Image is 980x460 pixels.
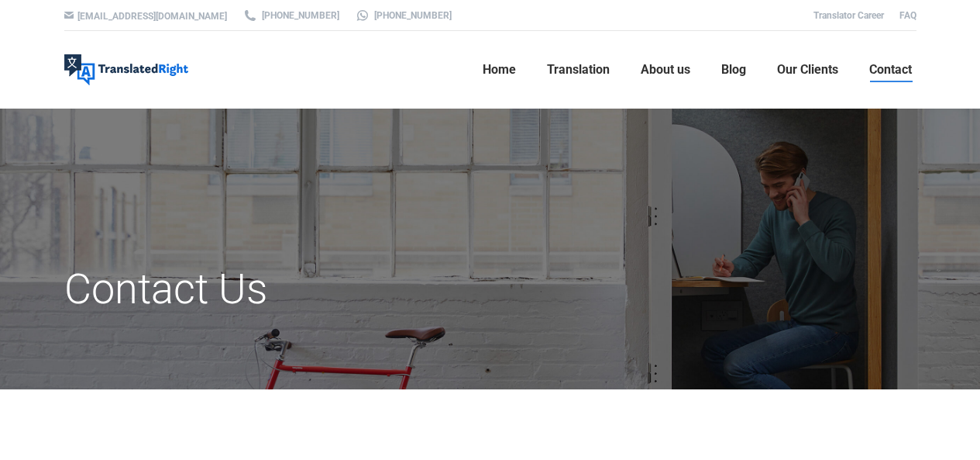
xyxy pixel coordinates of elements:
a: Our Clients [772,45,843,95]
span: Our Clients [777,62,838,78]
a: FAQ [899,10,916,21]
a: Blog [717,45,751,95]
a: Translation [542,45,614,95]
h1: Contact Us [64,264,624,315]
a: [PHONE_NUMBER] [242,9,339,22]
a: [EMAIL_ADDRESS][DOMAIN_NAME] [77,11,227,22]
a: Translator Career [813,10,884,21]
span: Home [483,62,516,78]
img: Translated Right [64,54,188,85]
a: Home [478,45,521,95]
span: Translation [547,62,610,78]
a: Contact [865,45,916,95]
a: About us [636,45,695,95]
span: Contact [869,62,912,78]
span: Blog [721,62,746,78]
a: [PHONE_NUMBER] [355,9,452,22]
span: About us [641,62,690,78]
